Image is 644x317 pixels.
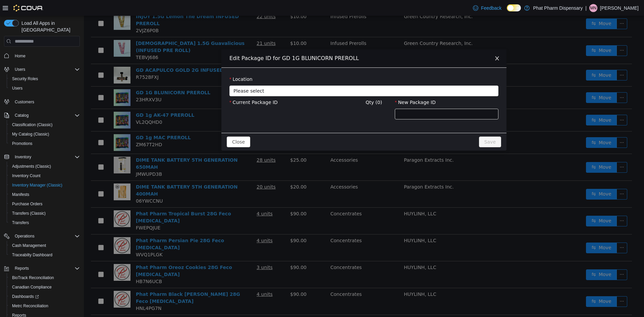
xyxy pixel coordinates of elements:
button: My Catalog (Classic) [7,129,83,139]
span: Manifests [9,191,80,199]
button: Promotions [7,139,83,148]
span: Adjustments (Classic) [9,162,80,170]
button: Customers [1,97,83,107]
span: Feedback [481,5,501,11]
button: Home [1,51,83,60]
span: Metrc Reconciliation [9,302,80,310]
a: BioTrack Reconciliation [9,274,57,282]
a: Purchase Orders [9,200,45,208]
a: Feedback [470,1,504,15]
button: Canadian Compliance [7,282,83,292]
a: Customers [12,98,37,106]
span: Promotions [12,141,33,146]
span: Inventory Manager (Classic) [9,181,80,189]
label: Current Package ID [146,84,194,89]
button: Catalog [1,111,83,120]
span: My Catalog (Classic) [9,130,80,138]
button: Save [395,121,417,131]
span: Transfers [9,219,80,227]
span: Security Roles [12,76,38,82]
span: Operations [15,233,35,239]
button: Close [143,121,166,131]
button: Users [12,65,28,73]
span: Users [12,86,22,91]
span: BioTrack Reconciliation [12,275,54,280]
span: MN [590,4,597,12]
span: Security Roles [9,75,80,83]
i: icon: close [411,40,416,45]
a: Classification (Classic) [9,121,55,129]
button: Operations [1,231,83,241]
span: Catalog [15,113,29,118]
a: Dashboards [7,292,83,301]
a: Users [9,84,25,92]
p: Phat Pharm Dispensary [533,4,583,12]
span: Inventory Count [9,172,80,180]
span: Dashboards [12,294,39,299]
button: Manifests [7,190,83,199]
span: Classification (Classic) [9,121,80,129]
span: Metrc Reconciliation [12,303,48,309]
span: Load All Apps in [GEOGRAPHIC_DATA] [19,20,80,33]
span: Home [12,51,80,60]
span: Purchase Orders [12,201,43,207]
span: Transfers (Classic) [12,211,46,216]
button: Transfers [7,218,83,227]
span: Promotions [9,140,80,148]
span: Canadian Compliance [9,283,80,291]
button: Classification (Classic) [7,120,83,129]
span: Transfers (Classic) [9,209,80,217]
span: Purchase Orders [9,200,80,208]
button: Security Roles [7,74,83,84]
span: Transfers [12,220,29,225]
a: Home [12,52,28,60]
button: Operations [12,232,37,240]
a: My Catalog (Classic) [9,130,52,138]
i: icon: down [407,73,411,78]
a: Security Roles [9,75,41,83]
a: Inventory Count [9,172,43,180]
span: Operations [12,232,80,240]
img: Cova [13,5,43,11]
a: Adjustments (Classic) [9,162,54,170]
button: Purchase Orders [7,199,83,209]
a: Traceabilty Dashboard [9,251,55,259]
span: Users [9,84,80,92]
span: Catalog [12,111,80,119]
label: Location [146,61,169,66]
span: Dashboards [9,293,80,301]
span: Manifests [12,192,29,197]
a: Transfers (Classic) [9,209,48,217]
div: Matthew Nguyen [589,4,597,12]
span: Home [15,53,25,59]
div: Edit Package ID for GD 1G BLUNICORN PREROLL [146,39,415,46]
a: Manifests [9,191,32,199]
button: Metrc Reconciliation [7,301,83,311]
button: Inventory Manager (Classic) [7,180,83,190]
span: Users [12,65,80,73]
p: | [585,4,587,12]
button: Cash Management [7,241,83,250]
span: My Catalog (Classic) [12,131,49,137]
span: Reports [15,266,29,271]
span: Please select [150,72,403,78]
span: Classification (Classic) [12,122,53,127]
span: Users [15,67,25,72]
button: Users [1,65,83,74]
span: Adjustments (Classic) [12,164,51,169]
span: Traceabilty Dashboard [12,252,52,258]
button: Inventory [1,152,83,162]
span: Inventory [15,154,31,160]
button: Inventory Count [7,171,83,180]
button: BioTrack Reconciliation [7,273,83,282]
a: Dashboards [9,293,42,301]
span: Inventory Manager (Classic) [12,182,62,188]
span: Reports [12,264,80,272]
label: Qty (0) [282,84,298,89]
span: Customers [15,99,34,105]
a: Cash Management [9,242,49,250]
button: Inventory [12,153,34,161]
input: Dark Mode [507,4,521,11]
button: Adjustments (Classic) [7,162,83,171]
